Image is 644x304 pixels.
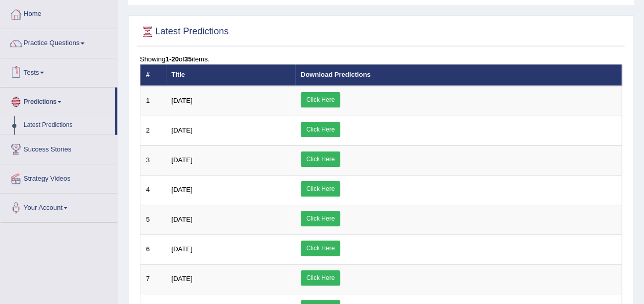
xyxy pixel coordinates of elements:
b: 1-20 [165,55,179,63]
td: 3 [140,145,166,175]
span: [DATE] [172,97,193,104]
a: Success Stories [1,135,117,161]
a: Predictions [1,88,115,113]
a: Click Here [301,122,340,137]
th: Download Predictions [295,64,622,86]
a: Your Account [1,193,117,219]
a: Click Here [301,211,340,226]
span: [DATE] [172,156,193,164]
td: 2 [140,116,166,145]
a: Click Here [301,151,340,167]
a: Practice Questions [1,29,117,55]
a: Click Here [301,181,340,197]
span: [DATE] [172,275,193,283]
a: Tests [1,58,117,84]
td: 6 [140,234,166,264]
a: Latest Predictions [19,116,115,135]
span: [DATE] [172,215,193,223]
span: [DATE] [172,186,193,193]
td: 5 [140,205,166,234]
a: Click Here [301,270,340,286]
a: Click Here [301,241,340,256]
span: [DATE] [172,126,193,134]
td: 7 [140,264,166,294]
th: Title [166,64,295,86]
td: 1 [140,86,166,116]
h2: Latest Predictions [140,24,228,39]
a: Click Here [301,92,340,107]
th: # [140,64,166,86]
div: Showing of items. [140,54,622,64]
span: [DATE] [172,245,193,253]
td: 4 [140,175,166,205]
b: 35 [184,55,192,63]
a: Strategy Videos [1,164,117,190]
